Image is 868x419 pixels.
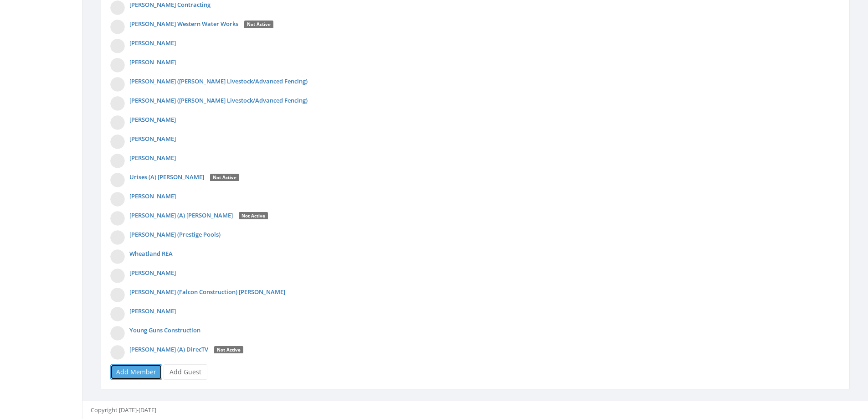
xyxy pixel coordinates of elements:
[110,58,125,72] img: Photo
[129,269,176,277] a: [PERSON_NAME]
[110,173,125,187] img: Photo
[110,211,125,226] img: Photo
[210,174,239,182] div: Not Active
[110,154,125,168] img: Photo
[129,345,208,353] a: [PERSON_NAME] (A) DirecTV
[129,58,176,66] a: [PERSON_NAME]
[129,115,176,124] a: [PERSON_NAME]
[129,134,176,143] a: [PERSON_NAME]
[110,39,125,53] img: Photo
[129,96,308,104] a: [PERSON_NAME] ([PERSON_NAME] Livestock/Advanced Fencing)
[110,115,125,130] img: Photo
[129,0,211,9] a: [PERSON_NAME] Contracting
[129,307,176,315] a: [PERSON_NAME]
[110,20,125,34] img: Photo
[164,364,207,380] a: Add Guest
[129,39,176,47] a: [PERSON_NAME]
[110,269,125,283] img: Photo
[110,230,125,245] img: Photo
[110,96,125,111] img: Photo
[129,192,176,200] a: [PERSON_NAME]
[239,212,268,220] div: Not Active
[129,288,285,296] a: [PERSON_NAME] (Falcon Construction) [PERSON_NAME]
[129,230,221,238] a: [PERSON_NAME] (Prestige Pools)
[110,326,125,341] img: Photo
[110,192,125,207] img: Photo
[129,77,308,85] a: [PERSON_NAME] ([PERSON_NAME] Livestock/Advanced Fencing)
[110,0,125,15] img: Photo
[129,154,176,162] a: [PERSON_NAME]
[214,346,243,354] div: Not Active
[129,20,238,28] a: [PERSON_NAME] Western Water Works
[129,211,233,219] a: [PERSON_NAME] (A) [PERSON_NAME]
[110,77,125,92] img: Photo
[110,288,125,302] img: Photo
[110,249,125,264] img: Photo
[82,401,868,419] footer: Copyright [DATE]-[DATE]
[110,134,125,149] img: Photo
[110,307,125,321] img: Photo
[110,364,162,380] a: Add Member
[129,173,204,181] a: Urises (A) [PERSON_NAME]
[244,21,273,29] div: Not Active
[110,345,125,360] img: Photo
[129,249,173,258] a: Wheatland REA
[129,326,200,334] a: Young Guns Construction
